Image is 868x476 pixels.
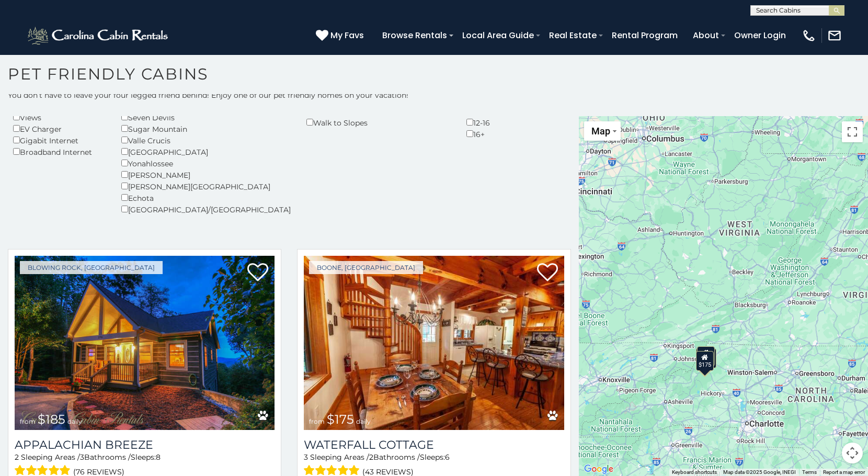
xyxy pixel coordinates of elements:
div: Walk to Slopes [306,117,451,128]
span: 2 [369,452,373,462]
img: Appalachian Breeze [15,256,275,430]
button: Map camera controls [842,443,863,463]
button: Keyboard shortcuts [672,469,717,476]
div: EV Charger [13,123,106,134]
a: Real Estate [544,26,602,44]
a: Blowing Rock, [GEOGRAPHIC_DATA] [20,261,163,274]
a: Appalachian Breeze from $185 daily [15,256,275,430]
span: Map [591,126,610,137]
div: Views [13,111,106,123]
img: Waterfall Cottage [304,256,564,430]
div: Sugar Mountain [121,123,291,134]
a: Open this area in Google Maps (opens a new window) [581,462,616,476]
a: Browse Rentals [377,26,452,44]
div: Yonahlossee [121,157,291,169]
div: 12-16 [466,117,492,128]
div: $140 [696,348,714,368]
span: $175 [327,412,354,427]
a: Report a map error [823,469,865,475]
div: [PERSON_NAME] [121,169,291,180]
a: Waterfall Cottage [304,438,564,452]
div: [GEOGRAPHIC_DATA] [121,146,291,157]
a: Add to favorites [537,262,558,284]
span: daily [67,417,82,425]
a: About [688,26,724,44]
a: My Favs [316,29,367,42]
a: Local Area Guide [457,26,539,44]
div: Echota [121,192,291,203]
span: from [309,417,325,425]
img: White-1-2.png [26,25,171,46]
span: from [20,417,36,425]
a: Appalachian Breeze [15,438,275,452]
div: Valle Crucis [121,134,291,146]
a: Terms [802,469,817,475]
img: Google [581,462,616,476]
span: $185 [38,412,65,427]
div: [GEOGRAPHIC_DATA]/[GEOGRAPHIC_DATA] [121,203,291,215]
img: mail-regular-white.png [827,28,842,43]
a: Boone, [GEOGRAPHIC_DATA] [309,261,423,274]
a: Rental Program [607,26,683,44]
div: Seven Devils [121,111,291,123]
a: Add to favorites [247,262,268,284]
button: Change map style [584,121,621,141]
div: Gigabit Internet [13,134,106,146]
div: Broadband Internet [13,146,106,157]
span: 3 [80,452,84,462]
div: [PERSON_NAME][GEOGRAPHIC_DATA] [121,180,291,192]
div: $175 [696,351,714,371]
span: 2 [15,452,19,462]
a: Owner Login [729,26,791,44]
img: phone-regular-white.png [802,28,816,43]
div: 16+ [466,128,492,140]
a: Waterfall Cottage from $175 daily [304,256,564,430]
button: Toggle fullscreen view [842,121,863,142]
span: 6 [445,452,450,462]
span: Map data ©2025 Google, INEGI [723,469,796,475]
span: 3 [304,452,308,462]
span: daily [356,417,371,425]
span: My Favs [330,29,364,42]
span: 8 [156,452,161,462]
div: $175 [697,346,715,366]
